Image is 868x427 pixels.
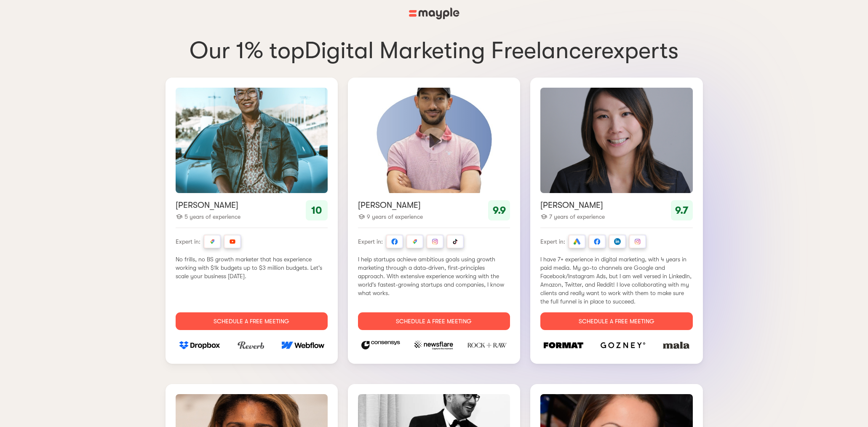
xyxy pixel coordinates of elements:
[306,200,328,220] div: 10
[358,200,423,211] div: [PERSON_NAME]
[671,200,693,220] div: 9.7
[579,317,654,325] div: Schedule a Free Meeting
[396,317,472,325] div: Schedule a Free Meeting
[540,237,565,246] div: Expert in:
[488,200,510,220] div: 9.9
[540,200,605,211] div: [PERSON_NAME]
[358,237,383,246] div: Expert in:
[540,255,692,306] p: I have 7+ experience in digital marketing, with 4 years in paid media. My go-to channels are Goog...
[176,255,328,280] p: No frills, no BS growth marketer that has experience working with $1k budgets up to $3 million bu...
[214,317,289,325] div: Schedule a Free Meeting
[176,200,240,211] div: [PERSON_NAME]
[176,237,200,246] div: Expert in:
[304,37,601,64] span: Digital Marketing Freelancer
[166,37,703,64] h1: Our 1% top experts
[358,255,510,297] p: I help startups achieve ambitious goals using growth marketing through a data-driven, first-princ...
